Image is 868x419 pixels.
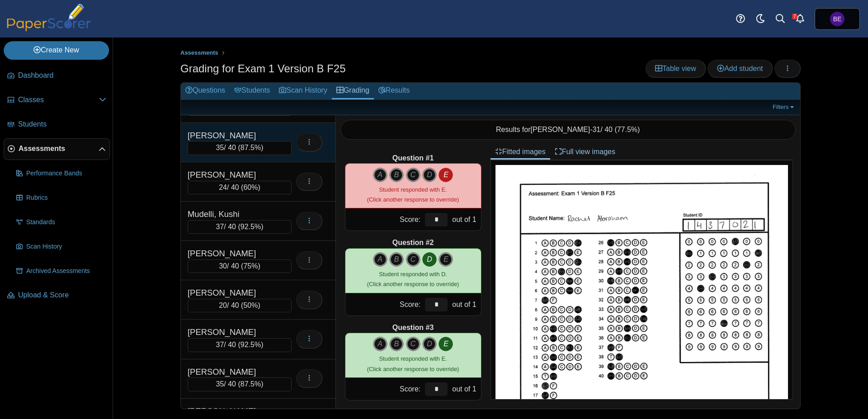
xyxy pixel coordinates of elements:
div: / 40 ( ) [188,181,292,194]
div: / 40 ( ) [188,338,292,352]
a: Archived Assessments [13,260,110,282]
span: Student responded with E. [379,186,447,193]
a: Upload & Score [4,285,110,306]
i: A [373,168,387,182]
a: Scan History [13,236,110,258]
span: Standards [26,218,106,227]
div: [PERSON_NAME] [188,326,278,338]
span: 35 [216,380,224,388]
b: Question #4 [392,407,434,417]
a: PaperScorer [4,25,94,33]
div: [PERSON_NAME] [188,366,278,378]
a: Fitted images [491,144,550,160]
a: Dashboard [4,65,110,87]
i: A [373,252,387,267]
a: Create New [4,41,109,59]
span: 37 [216,223,224,231]
span: Assessments [180,49,218,56]
div: [PERSON_NAME] [188,287,278,299]
span: Table view [655,65,696,72]
span: 35 [216,144,224,151]
a: Alerts [790,9,810,29]
i: E [439,337,453,351]
i: C [406,337,420,351]
i: E [439,252,453,267]
h1: Grading for Exam 1 Version B F25 [180,61,346,76]
a: Full view images [550,144,620,160]
span: 77.5% [617,126,637,133]
div: [PERSON_NAME] [188,169,278,181]
a: Assessments [178,47,221,59]
span: Dashboard [18,71,106,80]
div: Results for - / 40 ( ) [340,120,796,140]
i: D [422,252,437,267]
span: 50% [243,301,258,309]
div: / 40 ( ) [188,259,292,273]
span: 24 [219,184,227,191]
i: C [406,168,420,182]
small: (Click another response to override) [367,186,459,203]
span: Student responded with E. [379,355,447,362]
img: PaperScorer [4,4,94,31]
a: Students [230,83,274,99]
i: B [389,337,404,351]
small: (Click another response to override) [367,355,459,372]
div: [PERSON_NAME] [188,130,278,141]
a: Scan History [274,83,332,99]
div: out of 1 [450,293,481,315]
span: Rubrics [26,193,106,202]
div: Score: [345,378,423,400]
a: Table view [646,60,706,78]
span: 92.5% [241,341,261,348]
a: Rubrics [13,187,110,209]
i: C [406,252,420,267]
a: Performance Bands [13,163,110,184]
a: Filters [770,103,798,112]
a: Classes [4,89,110,111]
div: / 40 ( ) [188,141,292,155]
span: Ben England [833,16,842,22]
a: Assessments [4,138,110,160]
a: Standards [13,212,110,233]
span: Scan History [26,242,106,251]
div: / 40 ( ) [188,377,292,391]
span: 92.5% [241,223,261,231]
span: 75% [243,262,258,270]
i: D [422,337,437,351]
span: Performance Bands [26,169,106,178]
div: [PERSON_NAME] [188,248,278,259]
b: Question #1 [392,153,434,163]
b: Question #2 [392,238,434,248]
i: D [422,168,437,182]
span: Student responded with D. [379,271,447,278]
span: Add student [717,65,763,72]
a: Ben England [815,8,860,30]
i: A [373,337,387,351]
span: Assessments [19,144,99,154]
span: [PERSON_NAME] [531,126,590,133]
a: Students [4,114,110,136]
span: Students [18,119,106,129]
span: Classes [18,95,99,105]
div: Score: [345,208,423,231]
i: E [439,168,453,182]
a: Grading [332,83,374,99]
div: / 40 ( ) [188,299,292,312]
span: Archived Assessments [26,267,106,276]
span: 37 [216,341,224,348]
span: 87.5% [241,144,261,151]
div: [PERSON_NAME] [188,405,278,417]
div: Mudelli, Kushi [188,208,278,220]
span: 31 [592,126,600,133]
i: B [389,168,404,182]
span: 60% [243,184,258,191]
span: 87.5% [241,380,261,388]
span: Ben England [830,12,844,26]
a: Add student [708,60,772,78]
a: Results [374,83,414,99]
span: 30 [219,262,227,270]
div: out of 1 [450,208,481,231]
i: B [389,252,404,267]
small: (Click another response to override) [367,271,459,287]
div: out of 1 [450,378,481,400]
